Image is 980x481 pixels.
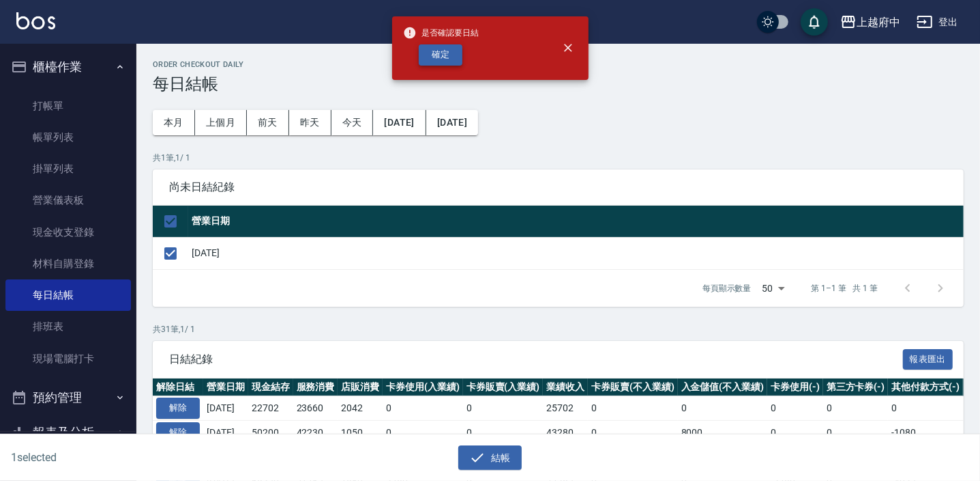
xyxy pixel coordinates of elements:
[188,237,964,269] td: [DATE]
[588,396,678,421] td: 0
[463,379,544,396] th: 卡券販賣(入業績)
[5,380,131,415] button: 預約管理
[203,396,248,421] td: [DATE]
[5,90,131,122] a: 打帳單
[153,74,964,94] h3: 每日結帳
[247,110,289,135] button: 前天
[426,110,478,135] button: [DATE]
[195,110,247,135] button: 上個月
[248,396,293,421] td: 22702
[5,122,131,153] a: 帳單列表
[16,12,55,29] img: Logo
[757,270,790,307] div: 50
[153,60,964,69] h2: Order checkout daily
[169,353,903,366] span: 日結紀錄
[188,206,964,238] th: 營業日期
[888,396,963,421] td: 0
[857,14,900,31] div: 上越府中
[678,421,768,445] td: 8000
[289,110,331,135] button: 昨天
[153,379,203,396] th: 解除日結
[588,421,678,445] td: 0
[835,8,906,36] button: 上越府中
[5,248,131,279] a: 材料自購登錄
[11,449,242,466] h6: 1 selected
[338,421,383,445] td: 1050
[888,379,963,396] th: 其他付款方式(-)
[383,421,463,445] td: 0
[203,421,248,445] td: [DATE]
[156,422,200,443] button: 解除
[156,398,200,419] button: 解除
[153,323,964,335] p: 共 31 筆, 1 / 1
[5,153,131,184] a: 掛單列表
[169,180,947,194] span: 尚未日結紀錄
[383,379,463,396] th: 卡券使用(入業績)
[767,379,823,396] th: 卡券使用(-)
[823,396,889,421] td: 0
[767,396,823,421] td: 0
[203,379,248,396] th: 營業日期
[153,152,964,164] p: 共 1 筆, 1 / 1
[678,379,768,396] th: 入金儲值(不入業績)
[553,33,583,63] button: close
[801,8,828,36] button: save
[5,311,131,342] a: 排班表
[903,349,953,370] button: 報表匯出
[338,396,383,421] td: 2042
[383,396,463,421] td: 0
[543,421,588,445] td: 43280
[5,343,131,374] a: 現場電腦打卡
[153,110,195,135] button: 本月
[293,379,338,396] th: 服務消費
[293,396,338,421] td: 23660
[403,26,479,40] span: 是否確認要日結
[543,379,588,396] th: 業績收入
[373,110,426,135] button: [DATE]
[458,445,522,471] button: 結帳
[5,49,131,85] button: 櫃檯作業
[331,110,374,135] button: 今天
[702,282,752,294] p: 每頁顯示數量
[248,421,293,445] td: 50200
[5,279,131,311] a: 每日結帳
[338,379,383,396] th: 店販消費
[248,379,293,396] th: 現金結存
[463,421,544,445] td: 0
[588,379,678,396] th: 卡券販賣(不入業績)
[5,415,131,450] button: 報表及分析
[293,421,338,445] td: 42230
[767,421,823,445] td: 0
[823,379,889,396] th: 第三方卡券(-)
[888,421,963,445] td: -1080
[5,184,131,216] a: 營業儀表板
[678,396,768,421] td: 0
[543,396,588,421] td: 25702
[419,44,462,66] button: 確定
[903,352,953,365] a: 報表匯出
[911,10,964,35] button: 登出
[812,282,878,294] p: 第 1–1 筆 共 1 筆
[463,396,544,421] td: 0
[823,421,889,445] td: 0
[5,217,131,248] a: 現金收支登錄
